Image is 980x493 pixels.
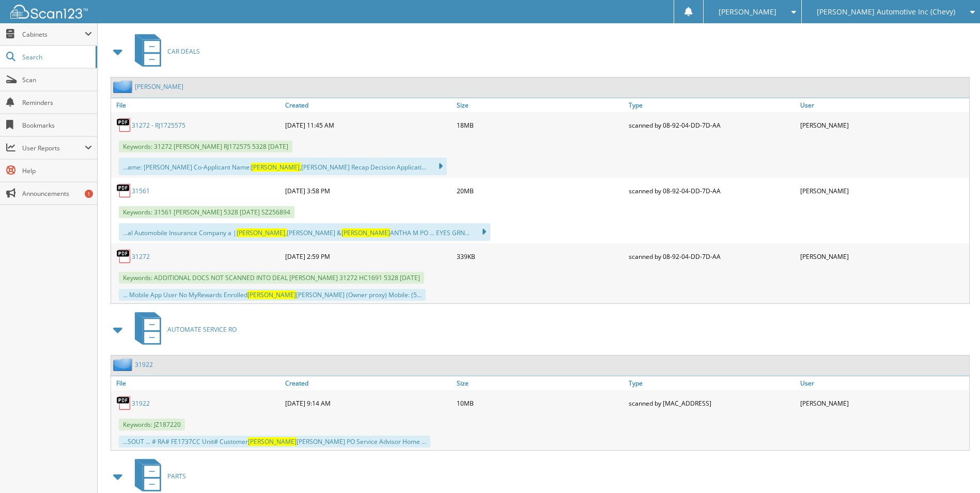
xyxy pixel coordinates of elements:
img: PDF.png [116,117,132,133]
span: [PERSON_NAME] [719,9,776,15]
iframe: Chat Widget [928,443,980,493]
a: File [111,98,283,112]
a: 31922 [132,399,150,408]
span: Bookmarks [22,121,92,130]
a: 31922 [135,360,153,369]
span: Reminders [22,98,92,107]
div: ...al Automobile Insurance Company a | [PERSON_NAME] & ANTHA M PO ... EYES GRN... [119,223,490,241]
span: AUTOMATE SERVICE RO [167,325,237,334]
span: [PERSON_NAME], [237,228,287,237]
div: ...ame: [PERSON_NAME] Co-Applicant Name: [PERSON_NAME] Recap Decision Applicati... [119,158,447,175]
span: [PERSON_NAME] Automotive Inc (Chevy) [817,9,955,15]
a: Type [626,376,798,390]
a: AUTOMATE SERVICE RO [129,309,237,350]
span: [PERSON_NAME] [247,290,296,299]
span: Keywords: 31272 [PERSON_NAME] RJ172575 5328 [DATE] [119,141,292,152]
span: Announcements [22,189,92,198]
img: PDF.png [116,183,132,198]
div: scanned by 08-92-04-DD-7D-AA [626,246,798,267]
div: [DATE] 11:45 AM [283,115,454,135]
div: [PERSON_NAME] [798,393,969,413]
img: PDF.png [116,395,132,411]
span: [PERSON_NAME], [251,163,301,172]
img: folder2.png [113,80,135,93]
span: PARTS [167,472,186,481]
div: scanned by 08-92-04-DD-7D-AA [626,180,798,201]
a: Size [454,98,626,112]
span: Keywords: 31561 [PERSON_NAME] 5328 [DATE] SZ256894 [119,206,294,218]
a: Type [626,98,798,112]
a: 31272 [132,252,150,261]
span: [PERSON_NAME] [341,228,390,237]
a: 31561 [132,187,150,195]
div: [PERSON_NAME] [798,180,969,201]
a: Created [283,98,454,112]
div: 20MB [454,180,626,201]
div: 18MB [454,115,626,135]
a: Created [283,376,454,390]
span: Cabinets [22,30,85,39]
img: scan123-logo-white.svg [10,5,88,19]
div: ...SOUT ... # RA# FE1737CC Unit# Customer [PERSON_NAME] PO Service Advisor Home ... [119,436,430,448]
div: 10MB [454,393,626,413]
div: 339KB [454,246,626,267]
a: [PERSON_NAME] [135,82,183,91]
div: [DATE] 2:59 PM [283,246,454,267]
div: scanned by [MAC_ADDRESS] [626,393,798,413]
div: [PERSON_NAME] [798,246,969,267]
span: Help [22,166,92,175]
a: CAR DEALS [129,31,200,72]
a: User [798,98,969,112]
div: ... Mobile App User No MyRewards Enrolled [PERSON_NAME] (Owner proxy) Mobile: (5... [119,289,426,301]
div: scanned by 08-92-04-DD-7D-AA [626,115,798,135]
a: File [111,376,283,390]
div: [PERSON_NAME] [798,115,969,135]
span: Keywords: ADDITIONAL DOCS NOT SCANNED INTO DEAL [PERSON_NAME] 31272 HC1691 5328 [DATE] [119,272,424,284]
span: Scan [22,75,92,84]
div: [DATE] 3:58 PM [283,180,454,201]
a: User [798,376,969,390]
span: User Reports [22,144,85,152]
img: PDF.png [116,249,132,264]
a: 31272 - RJ1725575 [132,121,185,130]
div: [DATE] 9:14 AM [283,393,454,413]
span: Keywords: JZ187220 [119,419,185,430]
img: folder2.png [113,358,135,371]
span: [PERSON_NAME] [248,437,297,446]
span: Search [22,53,90,61]
a: Size [454,376,626,390]
span: CAR DEALS [167,47,200,56]
div: 1 [85,190,93,198]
